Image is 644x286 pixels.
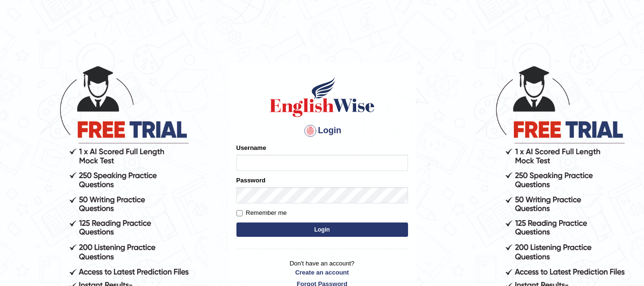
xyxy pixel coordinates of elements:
label: Remember me [236,208,287,218]
button: Login [236,222,408,237]
input: Remember me [236,210,243,216]
h4: Login [236,123,408,138]
img: Logo of English Wise sign in for intelligent practice with AI [268,75,377,118]
label: Password [236,176,266,185]
a: Create an account [236,268,408,277]
label: Username [236,143,266,152]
